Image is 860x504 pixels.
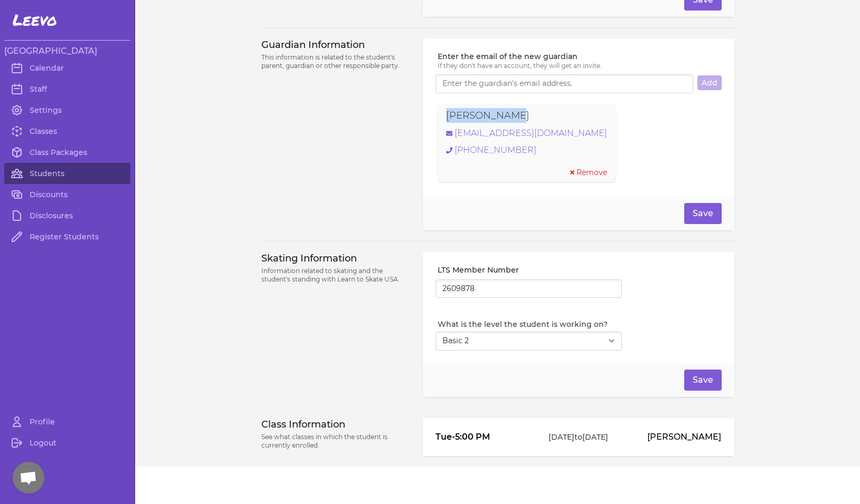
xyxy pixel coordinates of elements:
[261,418,411,431] h3: Class Information
[4,57,130,79] a: Calendar
[261,53,411,70] p: This information is related to the student's parent, guardian or other responsible party.
[697,75,722,90] button: Add
[446,144,607,157] a: [PHONE_NUMBER]
[684,203,722,224] button: Save
[438,51,721,62] label: Enter the email of the new guardian
[4,163,130,184] a: Students
[436,279,622,298] input: LTS or USFSA number
[438,319,622,329] label: What is the level the student is working on?
[532,432,625,442] p: [DATE] to [DATE]
[261,433,411,450] p: See what classes in which the student is currently enrolled.
[4,432,130,453] a: Logout
[684,370,722,391] button: Save
[438,62,721,70] p: If they don't have an account, they will get an invite.
[570,167,607,178] button: Remove
[446,127,607,140] a: [EMAIL_ADDRESS][DOMAIN_NAME]
[577,167,607,178] span: Remove
[4,205,130,226] a: Disclosures
[446,108,530,123] p: [PERSON_NAME]
[629,431,721,443] p: [PERSON_NAME]
[4,411,130,432] a: Profile
[4,100,130,121] a: Settings
[261,252,411,265] h3: Skating Information
[4,45,130,57] h3: [GEOGRAPHIC_DATA]
[261,38,411,51] h3: Guardian Information
[436,431,528,443] p: Tue - 5:00 PM
[4,142,130,163] a: Class Packages
[261,267,411,284] p: Information related to skating and the student's standing with Learn to Skate USA.
[436,74,693,93] input: Enter the guardian's email address.
[13,11,57,30] span: Leevo
[4,121,130,142] a: Classes
[13,462,44,493] div: Open chat
[4,226,130,247] a: Register Students
[4,79,130,100] a: Staff
[438,265,622,275] label: LTS Member Number
[4,184,130,205] a: Discounts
